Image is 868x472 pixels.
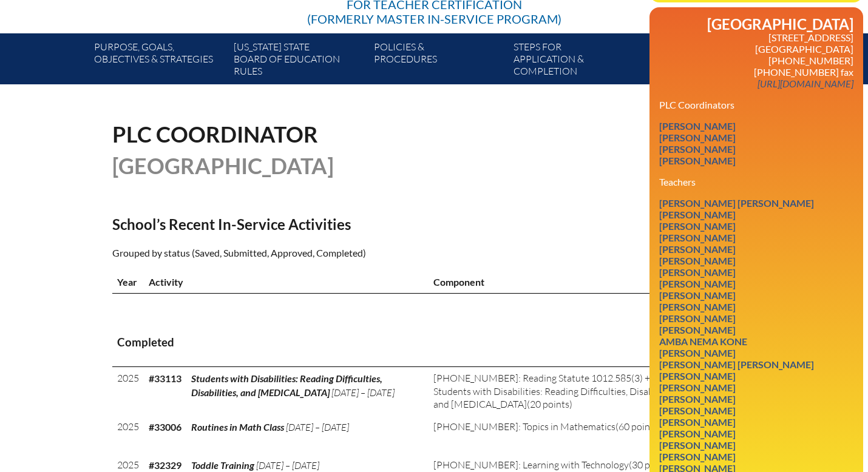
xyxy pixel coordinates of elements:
[229,38,368,84] a: [US_STATE] StateBoard of Education rules
[654,379,741,396] a: [PERSON_NAME]
[654,118,741,134] a: [PERSON_NAME]
[369,38,509,84] a: Policies &Procedures
[429,271,686,294] th: Component
[654,264,741,280] a: [PERSON_NAME]
[654,425,741,442] a: [PERSON_NAME]
[654,195,819,211] a: [PERSON_NAME] [PERSON_NAME]
[654,402,741,419] a: [PERSON_NAME]
[286,421,349,433] span: [DATE] – [DATE]
[117,335,751,350] h3: Completed
[112,271,144,294] th: Year
[429,367,686,416] td: (20 points)
[654,437,741,453] a: [PERSON_NAME]
[659,32,853,89] p: [STREET_ADDRESS] [GEOGRAPHIC_DATA] [PHONE_NUMBER] [PHONE_NUMBER] fax
[654,333,752,349] a: Amba Nema Kone
[433,372,676,410] span: [PHONE_NUMBER]: Reading Statute 1012.585(3) + Students with Disabilities: Reading Difficulties, D...
[654,322,741,338] a: [PERSON_NAME]
[649,38,788,84] a: In-servicecomponents
[433,420,615,433] span: [PHONE_NUMBER]: Topics in Mathematics
[112,245,540,261] p: Grouped by status (Saved, Submitted, Approved, Completed)
[659,17,853,32] h2: [GEOGRAPHIC_DATA]
[654,448,741,465] a: [PERSON_NAME]
[191,459,254,471] span: Toddle Training
[654,414,741,430] a: [PERSON_NAME]
[654,229,741,246] a: [PERSON_NAME]
[753,75,858,92] a: [URL][DOMAIN_NAME]
[89,38,229,84] a: Purpose, goals,objectives & strategies
[149,373,181,384] b: #33113
[654,345,741,361] a: [PERSON_NAME]
[149,421,181,433] b: #33006
[112,121,318,147] span: PLC Coordinator
[654,287,741,303] a: [PERSON_NAME]
[654,218,741,234] a: [PERSON_NAME]
[112,367,144,416] td: 2025
[654,368,741,384] a: [PERSON_NAME]
[112,152,334,179] span: [GEOGRAPHIC_DATA]
[433,459,629,471] span: [PHONE_NUMBER]: Learning with Technology
[509,38,648,84] a: Steps forapplication & completion
[654,275,741,292] a: [PERSON_NAME]
[654,356,819,373] a: [PERSON_NAME] [PERSON_NAME]
[654,298,741,315] a: [PERSON_NAME]
[256,459,319,471] span: [DATE] – [DATE]
[654,129,741,146] a: [PERSON_NAME]
[654,152,741,169] a: [PERSON_NAME]
[659,176,853,187] h3: Teachers
[654,141,741,157] a: [PERSON_NAME]
[331,386,395,399] span: [DATE] – [DATE]
[191,421,284,433] span: Routines in Math Class
[654,241,741,257] a: [PERSON_NAME]
[112,215,540,233] h2: School’s Recent In-Service Activities
[429,416,686,454] td: (60 points)
[659,99,853,110] h3: PLC Coordinators
[654,252,741,269] a: [PERSON_NAME]
[654,391,741,407] a: [PERSON_NAME]
[654,206,741,223] a: [PERSON_NAME]
[144,271,429,294] th: Activity
[654,310,741,326] a: [PERSON_NAME]
[149,459,181,471] b: #32329
[112,416,144,454] td: 2025
[191,373,382,397] span: Students with Disabilities: Reading Difficulties, Disabilities, and [MEDICAL_DATA]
